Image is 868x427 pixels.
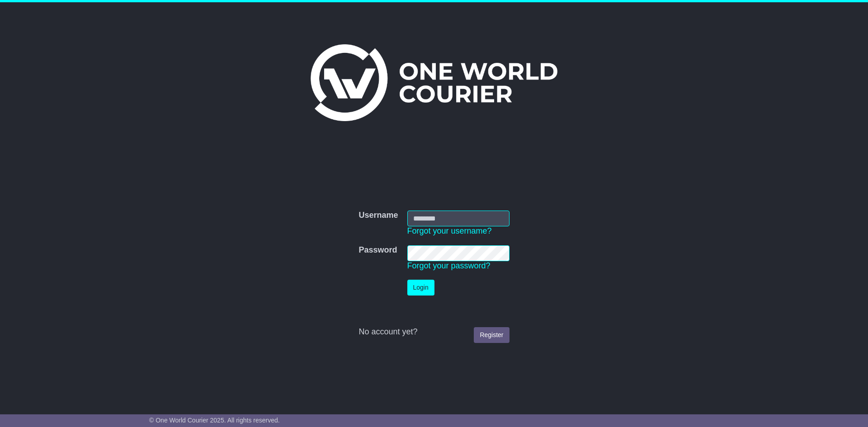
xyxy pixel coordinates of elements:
a: Register [474,327,509,343]
span: © One World Courier 2025. All rights reserved. [149,417,280,424]
label: Username [359,211,398,221]
img: One World [311,44,557,121]
label: Password [359,245,397,255]
button: Login [407,280,434,296]
a: Forgot your username? [407,226,492,235]
a: Forgot your password? [407,261,491,270]
div: No account yet? [359,327,509,337]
